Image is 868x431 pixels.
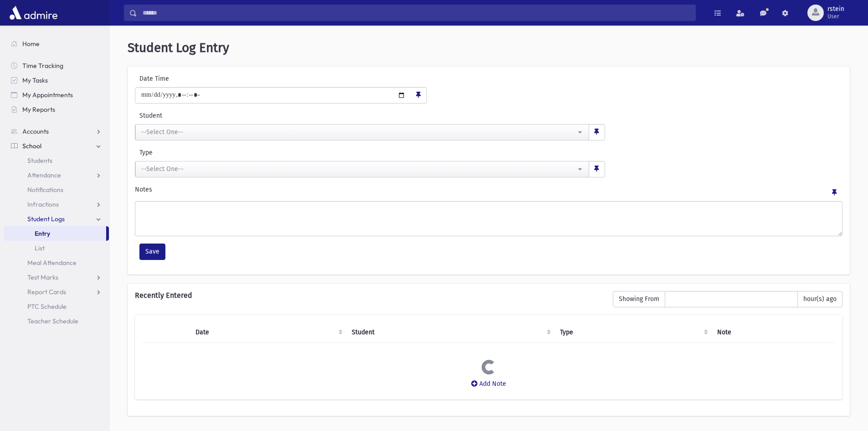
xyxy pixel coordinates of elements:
label: Student [135,111,448,120]
a: Students [4,153,109,168]
a: Accounts [4,124,109,139]
a: Time Tracking [4,58,109,73]
span: Entry [35,229,50,238]
span: Time Tracking [22,62,63,70]
th: Type [555,322,712,343]
span: List [35,244,45,252]
a: My Reports [4,102,109,117]
span: User [827,13,844,20]
a: Report Cards [4,285,109,299]
button: Add Note [465,376,512,392]
a: Meal Attendance [4,255,109,270]
span: School [22,142,41,150]
label: Date Time [135,74,257,83]
span: Showing From [613,291,665,307]
span: PTC Schedule [27,302,67,311]
a: Entry [4,226,106,241]
button: Save [139,244,165,260]
a: PTC Schedule [4,299,109,314]
a: Infractions [4,197,109,212]
span: Student Log Entry [128,40,229,55]
label: Type [135,148,370,157]
a: Student Logs [4,212,109,226]
a: Attendance [4,168,109,182]
span: Test Marks [27,273,58,281]
span: My Reports [22,105,55,114]
span: Meal Attendance [27,259,77,267]
span: Accounts [22,127,49,135]
th: Student [346,322,555,343]
div: --Select One-- [141,127,576,137]
a: Notifications [4,182,109,197]
h6: Recently Entered [135,291,604,300]
a: School [4,139,109,153]
span: hour(s) ago [797,291,842,307]
span: Notifications [27,186,63,194]
span: My Appointments [22,91,73,99]
span: Student Logs [27,215,65,223]
span: Report Cards [27,288,66,296]
a: My Tasks [4,73,109,88]
button: --Select One-- [135,161,589,177]
th: Date [190,322,346,343]
span: Infractions [27,200,59,208]
button: --Select One-- [135,124,589,140]
label: Notes [135,185,152,197]
a: List [4,241,109,255]
th: Note [712,322,835,343]
div: --Select One-- [141,164,576,174]
span: Teacher Schedule [27,317,78,325]
a: Home [4,36,109,51]
a: Teacher Schedule [4,314,109,328]
span: Students [27,156,52,165]
span: Attendance [27,171,61,179]
span: rstein [827,5,844,13]
input: Search [137,5,695,21]
a: My Appointments [4,88,109,102]
span: My Tasks [22,76,48,84]
img: AdmirePro [7,4,60,22]
a: Test Marks [4,270,109,285]
span: Home [22,40,40,48]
